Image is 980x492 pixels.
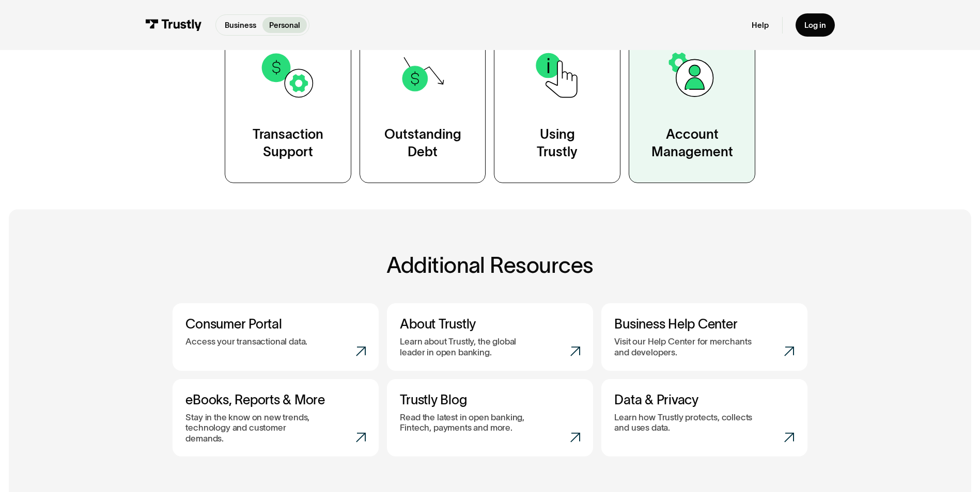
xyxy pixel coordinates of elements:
div: Log in [804,20,826,30]
a: UsingTrustly [494,25,620,183]
h3: Trustly Blog [400,392,580,408]
h3: eBooks, Reports & More [185,392,365,408]
p: Visit our Help Center for merchants and developers. [614,336,754,357]
a: Log in [796,13,835,37]
a: AccountManagement [629,25,755,183]
div: Using Trustly [537,126,578,161]
p: Read the latest in open banking, Fintech, payments and more. [400,412,539,433]
h3: Data & Privacy [614,392,794,408]
a: Personal [262,17,306,33]
a: eBooks, Reports & MoreStay in the know on new trends, technology and customer demands. [173,379,379,457]
a: Consumer PortalAccess your transactional data. [173,303,379,371]
a: Business Help CenterVisit our Help Center for merchants and developers. [601,303,807,371]
a: Data & PrivacyLearn how Trustly protects, collects and uses data. [601,379,807,457]
p: Stay in the know on new trends, technology and customer demands. [185,412,325,444]
h3: Business Help Center [614,316,794,332]
a: Business [218,17,262,33]
div: Transaction Support [253,126,323,161]
a: OutstandingDebt [360,25,486,183]
div: Outstanding Debt [384,126,461,161]
div: Account Management [651,126,733,161]
h2: Additional Resources [173,253,807,277]
img: Trustly Logo [145,19,202,31]
p: Personal [269,20,300,31]
a: TransactionSupport [225,25,351,183]
p: Business [225,20,256,31]
a: Trustly BlogRead the latest in open banking, Fintech, payments and more. [387,379,593,457]
h3: Consumer Portal [185,316,365,332]
p: Learn how Trustly protects, collects and uses data. [614,412,754,433]
a: About TrustlyLearn about Trustly, the global leader in open banking. [387,303,593,371]
p: Access your transactional data. [185,336,307,347]
h3: About Trustly [400,316,580,332]
a: Help [752,20,769,30]
p: Learn about Trustly, the global leader in open banking. [400,336,539,357]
